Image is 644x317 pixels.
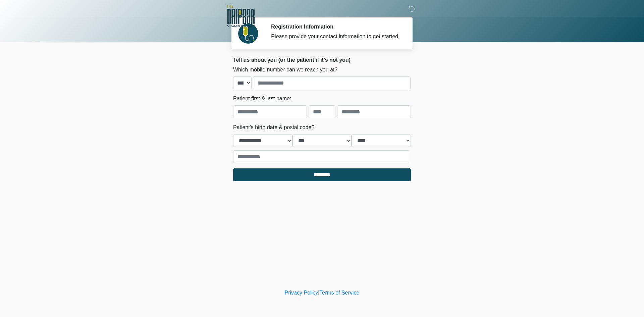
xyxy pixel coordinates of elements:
a: | [318,290,319,296]
label: Patient's birth date & postal code? [233,123,314,131]
label: Which mobile number can we reach you at? [233,66,337,74]
label: Patient first & last name: [233,95,291,103]
a: Privacy Policy [285,290,318,296]
img: Agent Avatar [238,23,258,44]
a: Terms of Service [319,290,359,296]
h2: Tell us about you (or the patient if it's not you) [233,57,411,63]
div: Please provide your contact information to get started. [271,33,401,41]
img: The DRIPBaR - Alamo Ranch SATX Logo [226,5,255,27]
